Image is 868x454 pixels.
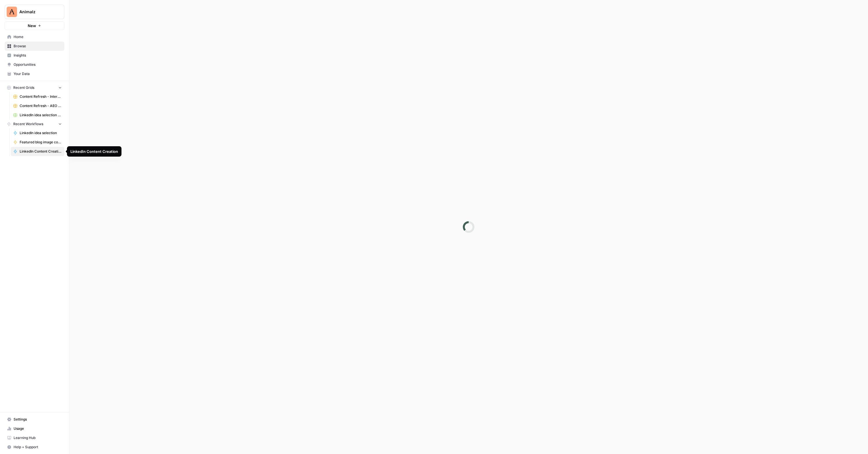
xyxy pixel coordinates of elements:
[5,442,64,452] button: Help + Support
[13,121,43,127] span: Recent Workflows
[11,92,64,101] a: Content Refresh - Internal Links & Meta tags
[5,415,64,424] a: Settings
[5,21,64,30] button: New
[14,435,62,440] span: Learning Hub
[11,101,64,110] a: Content Refresh - AEO and Keyword improvements
[14,417,62,422] span: Settings
[28,23,36,29] span: New
[5,32,64,42] a: Home
[5,424,64,433] a: Usage
[14,71,62,76] span: Your Data
[20,130,62,136] span: LinkedIn idea selection
[5,433,64,442] a: Learning Hub
[11,147,64,156] a: LinkedIn Content Creation
[7,7,17,17] img: Animalz Logo
[13,85,34,90] span: Recent Grids
[20,149,62,154] span: LinkedIn Content Creation
[14,426,62,431] span: Usage
[20,140,62,145] span: Featured blog image concept generation
[5,5,64,19] button: Workspace: Animalz
[11,128,64,138] a: LinkedIn idea selection
[14,62,62,67] span: Opportunities
[11,138,64,147] a: Featured blog image concept generation
[14,44,62,49] span: Browse
[5,51,64,60] a: Insights
[11,110,64,120] a: LinkedIn idea selection + post draft Grid
[5,60,64,69] a: Opportunities
[14,53,62,58] span: Insights
[19,9,54,15] span: Animalz
[20,103,62,108] span: Content Refresh - AEO and Keyword improvements
[5,120,64,128] button: Recent Workflows
[14,444,62,450] span: Help + Support
[5,42,64,51] a: Browse
[14,34,62,40] span: Home
[5,69,64,78] a: Your Data
[5,83,64,92] button: Recent Grids
[20,112,62,118] span: LinkedIn idea selection + post draft Grid
[20,94,62,99] span: Content Refresh - Internal Links & Meta tags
